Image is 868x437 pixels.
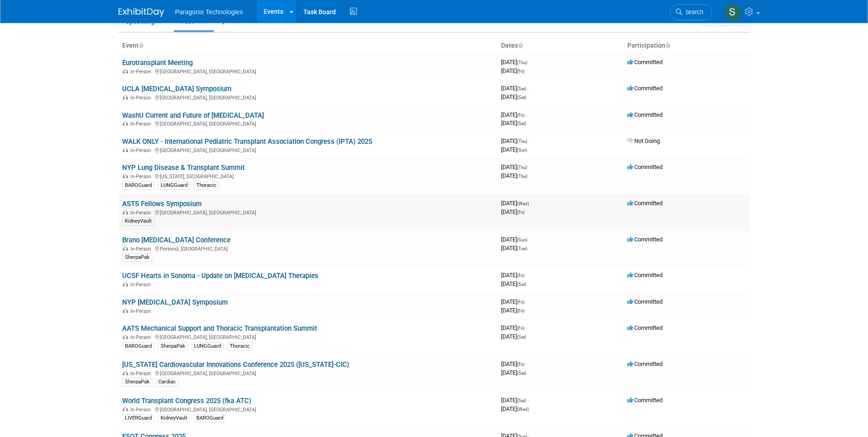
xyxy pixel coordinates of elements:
[130,282,154,288] span: In-Person
[122,236,231,244] a: Brano [MEDICAL_DATA] Conference
[122,405,494,413] div: [GEOGRAPHIC_DATA], [GEOGRAPHIC_DATA]
[122,253,152,262] div: SherpaPak
[517,246,527,251] span: (Tue)
[627,85,663,92] span: Committed
[123,308,128,313] img: In-Person Event
[517,86,526,91] span: (Sat)
[123,371,128,375] img: In-Person Event
[156,378,178,386] div: Cardiac
[122,172,494,180] div: [US_STATE], [GEOGRAPHIC_DATA]
[130,334,154,340] span: In-Person
[158,342,188,350] div: SherpaPak
[724,3,741,21] img: Scott Benson
[158,181,190,190] div: LUNGGuard
[130,210,154,216] span: In-Person
[517,398,526,403] span: (Sat)
[122,181,155,190] div: BAROGuard
[501,172,527,179] span: [DATE]
[122,200,202,208] a: ASTS Fellows Symposium
[526,272,527,279] span: -
[528,397,529,404] span: -
[123,95,128,99] img: In-Person Event
[526,111,527,118] span: -
[122,361,349,369] a: [US_STATE] Cardiovascular Innovations Conference 2025 ([US_STATE]-CIC)
[517,308,524,313] span: (Fri)
[501,111,527,118] span: [DATE]
[122,208,494,216] div: [GEOGRAPHIC_DATA], [GEOGRAPHIC_DATA]
[501,324,527,331] span: [DATE]
[501,59,530,66] span: [DATE]
[130,121,154,127] span: In-Person
[130,246,154,252] span: In-Person
[517,326,524,331] span: (Fri)
[501,397,529,404] span: [DATE]
[501,361,527,367] span: [DATE]
[123,121,128,126] img: In-Person Event
[119,38,497,54] th: Event
[501,245,527,251] span: [DATE]
[123,69,128,73] img: In-Person Event
[517,300,524,305] span: (Fri)
[501,298,527,305] span: [DATE]
[627,397,663,404] span: Committed
[122,342,155,350] div: BAROGuard
[123,147,128,152] img: In-Person Event
[530,200,532,207] span: -
[194,414,226,422] div: BAROGuard
[501,164,530,170] span: [DATE]
[123,407,128,411] img: In-Person Event
[123,334,128,339] img: In-Person Event
[627,200,663,207] span: Committed
[122,67,494,75] div: [GEOGRAPHIC_DATA], [GEOGRAPHIC_DATA]
[122,378,152,386] div: SherpaPak
[517,113,524,118] span: (Fri)
[627,236,663,243] span: Committed
[122,324,317,333] a: AATS Mechanical Support and Thoracic Transplantation Summit
[122,369,494,377] div: [GEOGRAPHIC_DATA], [GEOGRAPHIC_DATA]
[501,405,529,412] span: [DATE]
[122,93,494,101] div: [GEOGRAPHIC_DATA], [GEOGRAPHIC_DATA]
[123,174,128,178] img: In-Person Event
[501,200,532,207] span: [DATE]
[517,60,527,65] span: (Thu)
[501,93,526,100] span: [DATE]
[627,298,663,305] span: Committed
[627,111,663,118] span: Committed
[517,237,527,242] span: (Sun)
[501,146,527,153] span: [DATE]
[627,137,660,144] span: Not Going
[517,165,527,170] span: (Thu)
[526,324,527,331] span: -
[627,59,663,66] span: Committed
[122,298,228,306] a: NYP [MEDICAL_DATA] Symposium
[501,120,526,126] span: [DATE]
[501,137,530,144] span: [DATE]
[528,59,530,66] span: -
[627,272,663,279] span: Committed
[122,120,494,127] div: [GEOGRAPHIC_DATA], [GEOGRAPHIC_DATA]
[122,414,155,422] div: LIVERGuard
[501,369,526,376] span: [DATE]
[517,210,524,215] span: (Fri)
[624,38,750,54] th: Participation
[122,164,245,172] a: NYP Lung Disease & Transplant Summit
[122,146,494,153] div: [GEOGRAPHIC_DATA], [GEOGRAPHIC_DATA]
[122,137,372,146] a: WALK ONLY - International Pediatric Transplant Association Congress (IPTA) 2025
[122,272,318,280] a: UCSF Hearts in Sonoma - Update on [MEDICAL_DATA] Therapies
[123,282,128,286] img: In-Person Event
[518,42,523,49] a: Sort by Start Date
[175,8,243,16] span: Paragonix Technologies
[517,362,524,367] span: (Fri)
[528,85,529,92] span: -
[517,95,526,100] span: (Sat)
[122,59,193,67] a: Eurotransplant Meeting
[682,9,703,16] span: Search
[130,69,154,75] span: In-Person
[517,121,526,126] span: (Sat)
[501,307,524,314] span: [DATE]
[122,217,155,225] div: KidneyVault
[130,174,154,180] span: In-Person
[501,236,530,243] span: [DATE]
[130,371,154,377] span: In-Person
[123,210,128,214] img: In-Person Event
